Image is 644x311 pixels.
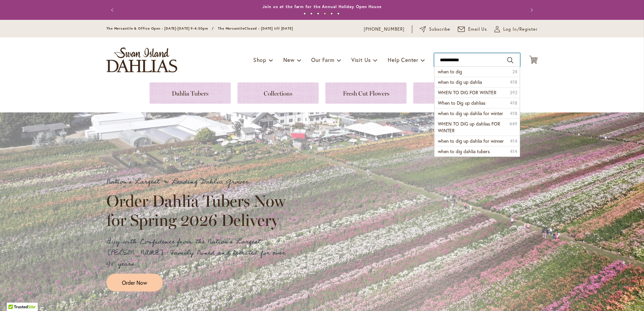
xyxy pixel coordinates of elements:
span: Visit Us [351,56,371,63]
a: Order Now [106,274,163,291]
span: 449 [509,120,517,127]
a: Join us at the farm for the Annual Holiday Open House [262,4,382,9]
span: New [283,56,294,63]
span: 414 [510,148,517,155]
span: 414 [510,138,517,144]
a: store logo [106,47,177,72]
span: 24 [512,68,517,75]
span: The Mercantile & Office Open - [DATE]-[DATE] 9-4:30pm / The Mercantile [106,26,245,31]
button: Search [507,55,513,66]
h2: Order Dahlia Tubers Now for Spring 2026 Delivery [106,192,292,229]
span: WHEN TO DIG FOR WINTER [438,89,496,96]
span: Email Us [468,26,487,33]
span: When to Dig up dahlias [438,100,485,106]
span: when to dig up dahlia for winter [438,110,503,116]
span: when to dig [438,68,462,75]
span: Closed - [DATE] till [DATE] [245,26,293,31]
span: Shop [253,56,266,63]
span: Our Farm [311,56,334,63]
span: 418 [510,79,517,85]
a: Subscribe [420,26,450,33]
span: Subscribe [429,26,450,33]
span: 418 [510,100,517,106]
button: Next [524,3,538,17]
span: Order Now [122,279,147,286]
span: 392 [510,89,517,96]
button: 4 of 6 [324,12,326,15]
button: 1 of 6 [303,12,306,15]
button: 6 of 6 [337,12,340,15]
a: Log In/Register [494,26,538,33]
span: WHEN TO DIG up dahlias FOR WINTER [438,120,500,134]
a: Email Us [458,26,487,33]
button: 3 of 6 [317,12,319,15]
span: Help Center [388,56,418,63]
button: 2 of 6 [310,12,313,15]
span: Log In/Register [503,26,538,33]
button: Previous [106,3,120,17]
span: when to dig dahlia tubers [438,148,490,154]
a: [PHONE_NUMBER] [364,26,405,33]
p: Nation's Largest & Leading Dahlia Grower [106,176,292,187]
span: 418 [510,110,517,117]
p: Buy with Confidence from the Nation's Largest [PERSON_NAME]. Family Owned and Operated for over 9... [106,236,292,270]
span: when to dig up dahlia for winner [438,138,504,144]
span: when to dig up dahlia [438,79,482,85]
button: 5 of 6 [330,12,333,15]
